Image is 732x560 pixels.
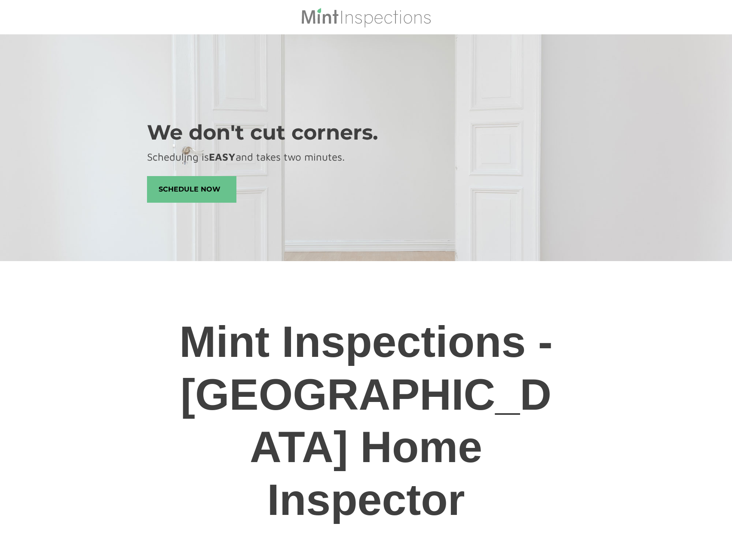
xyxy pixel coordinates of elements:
a: schedule now [147,176,236,203]
span: schedule now [147,177,236,202]
h1: Mint Inspections - [GEOGRAPHIC_DATA] Home Inspector [147,307,585,535]
font: We don't cut corners. [147,120,378,145]
strong: EASY [209,151,236,163]
img: Mint Inspections [300,7,432,27]
font: Scheduling is and takes two minutes. [147,151,345,163]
